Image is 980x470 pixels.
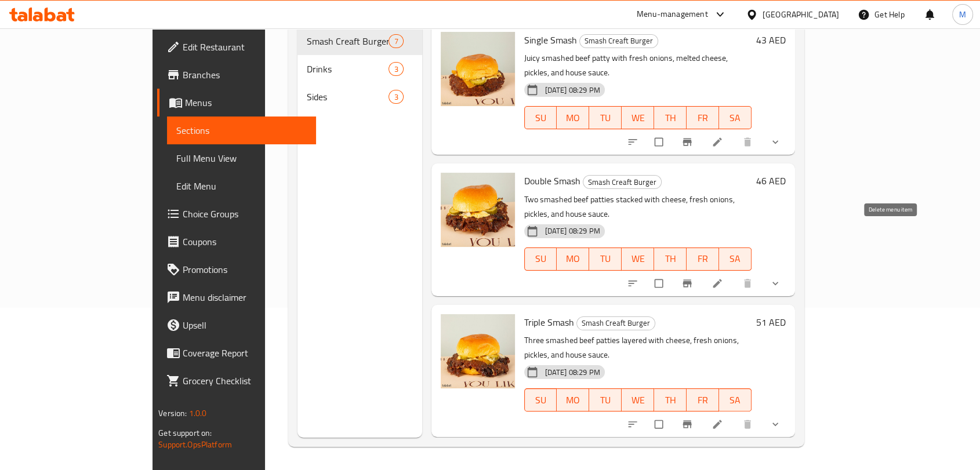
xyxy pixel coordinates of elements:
a: Promotions [157,256,316,283]
span: 3 [389,64,402,75]
span: WE [626,392,649,409]
h6: 43 AED [756,32,786,48]
img: Single Smash [441,32,515,106]
span: 3 [389,92,402,103]
a: Grocery Checklist [157,367,316,395]
svg: Show Choices [770,418,781,430]
span: M [959,8,966,21]
button: Branch-specific-item [674,411,702,437]
button: TU [589,247,622,271]
button: TU [589,106,622,129]
a: Coverage Report [157,339,316,367]
span: Grocery Checklist [183,374,307,388]
span: Select to update [648,131,672,153]
a: Edit menu item [712,278,725,289]
span: Sections [176,123,307,137]
button: WE [622,388,654,411]
a: Choice Groups [157,200,316,228]
button: SA [719,106,752,129]
button: sort-choices [620,411,648,437]
div: [GEOGRAPHIC_DATA] [763,8,839,21]
span: TH [659,110,682,126]
div: items [389,90,403,104]
button: MO [557,388,589,411]
span: TU [594,250,617,267]
span: Branches [183,68,307,82]
div: Smash Creaft Burger [576,316,655,330]
span: WE [626,250,649,267]
button: show more [763,271,790,296]
button: SU [524,388,557,411]
span: SU [529,110,553,126]
button: Branch-specific-item [674,129,702,155]
nav: Menu sections [297,23,422,115]
span: Sides [307,90,389,104]
span: SA [724,392,747,409]
span: Triple Smash [524,314,574,331]
span: Coverage Report [183,346,307,360]
button: TH [654,388,687,411]
button: WE [622,247,654,271]
span: TU [594,110,617,126]
span: Smash Creaft Burger [307,34,389,48]
button: SU [524,106,557,129]
div: Sides3 [297,83,422,111]
img: Double Smash [441,173,515,247]
span: Upsell [183,318,307,332]
span: SU [529,392,553,409]
a: Sections [167,116,316,144]
button: delete [735,411,763,437]
span: Smash Creaft Burger [577,316,655,330]
span: FR [691,392,714,409]
span: Smash Creaft Burger [580,34,658,48]
span: Menus [185,96,307,110]
p: Juicy smashed beef patty with fresh onions, melted cheese, pickles, and house sauce. [524,51,752,80]
span: Edit Restaurant [183,40,307,54]
span: Select to update [648,413,672,435]
button: MO [557,247,589,271]
a: Full Menu View [167,144,316,172]
span: TU [594,392,617,409]
img: Triple Smash [441,314,515,388]
span: [DATE] 08:29 PM [540,225,605,236]
button: FR [687,388,719,411]
span: SA [724,110,747,126]
span: Choice Groups [183,207,307,221]
div: Smash Creaft Burger7 [297,27,422,55]
a: Menus [157,89,316,116]
button: FR [687,247,719,271]
span: Coupons [183,235,307,249]
span: FR [691,250,714,267]
a: Menu disclaimer [157,283,316,311]
span: Menu disclaimer [183,290,307,304]
div: Smash Creaft Burger [579,34,658,48]
span: Drinks [307,62,389,76]
span: TH [659,250,682,267]
button: WE [622,106,654,129]
button: TH [654,106,687,129]
h6: 51 AED [756,314,786,330]
button: TH [654,247,687,271]
span: 7 [389,36,402,47]
p: Three smashed beef patties layered with cheese, fresh onions, pickles, and house sauce. [524,333,752,362]
span: Edit Menu [176,179,307,193]
span: Select to update [648,272,672,294]
h6: 46 AED [756,173,786,189]
a: Edit Menu [167,172,316,200]
span: Version: [158,406,187,421]
span: MO [561,250,585,267]
a: Support.OpsPlatform [158,437,232,452]
button: show more [763,411,790,437]
div: Smash Creaft Burger [583,175,662,189]
a: Edit menu item [712,418,725,430]
span: SU [529,250,553,267]
a: Upsell [157,311,316,339]
span: MO [561,392,585,409]
svg: Show Choices [770,136,781,148]
a: Branches [157,61,316,89]
span: Full Menu View [176,151,307,165]
button: MO [557,106,589,129]
a: Edit Restaurant [157,33,316,61]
